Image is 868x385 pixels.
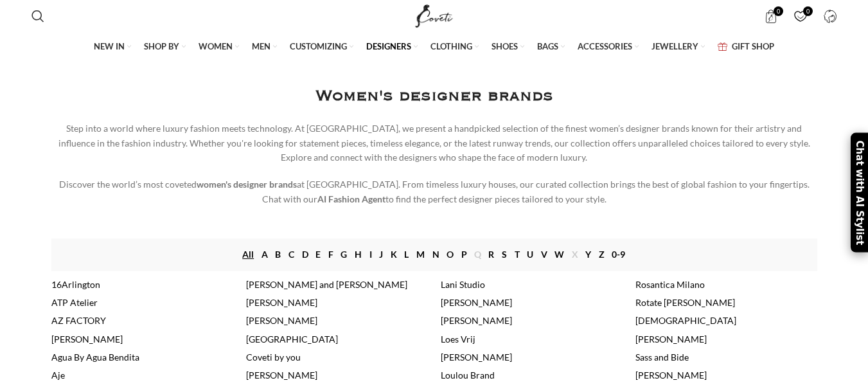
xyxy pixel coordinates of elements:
a: Y [585,247,591,262]
a: F [328,247,333,262]
a: Coveti by you [246,352,301,363]
a: [PERSON_NAME] [635,334,707,345]
span: 0 [803,6,813,16]
a: ATP Atelier [51,297,98,308]
a: Rotate [PERSON_NAME] [635,297,735,308]
a: Loes Vrij [441,334,475,345]
a: Sass and Bide [635,352,689,363]
a: B [275,247,281,262]
a: All [242,247,254,262]
a: S [502,247,507,262]
a: V [541,247,547,262]
span: WOMEN [199,40,233,52]
strong: AI Fashion Agent [317,193,385,204]
span: Q [474,247,481,262]
a: Search [25,3,51,29]
a: [PERSON_NAME] and [PERSON_NAME] [246,279,407,290]
span: GIFT SHOP [732,40,774,52]
span: CUSTOMIZING [290,40,347,52]
h1: Women's designer brands [315,84,553,109]
a: W [554,247,564,262]
a: NEW IN [94,33,131,60]
span: SHOP BY [144,40,179,52]
a: L [404,247,409,262]
a: K [391,247,397,262]
a: [GEOGRAPHIC_DATA] [246,334,338,345]
a: SHOP BY [144,33,186,60]
a: Loulou Brand [441,370,495,381]
a: 0 [757,3,784,29]
span: ACCESSORIES [578,40,632,52]
a: ACCESSORIES [578,33,639,60]
a: GIFT SHOP [718,33,774,60]
a: P [461,247,467,262]
a: 16Arlington [51,279,100,290]
img: GiftBag [718,42,727,51]
a: Site logo [412,10,456,21]
span: BAGS [537,40,558,52]
a: [PERSON_NAME] [441,315,512,326]
a: D [302,247,308,262]
a: [PERSON_NAME] [441,297,512,308]
a: 0 [787,3,813,29]
a: SHOES [492,33,524,60]
span: DESIGNERS [366,40,411,52]
a: A [261,247,268,262]
strong: women's designer brands [197,179,297,190]
a: N [432,247,439,262]
span: CLOTHING [430,40,472,52]
a: JEWELLERY [651,33,705,60]
div: My Wishlist [787,3,813,29]
a: H [355,247,362,262]
a: I [369,247,372,262]
a: C [288,247,294,262]
a: Rosantica Milano [635,279,705,290]
a: Aje [51,370,65,381]
a: CUSTOMIZING [290,33,353,60]
a: [PERSON_NAME] [441,352,512,363]
a: [PERSON_NAME] [635,370,707,381]
span: MEN [252,40,270,52]
span: NEW IN [94,40,125,52]
a: BAGS [537,33,565,60]
p: Discover the world’s most coveted at [GEOGRAPHIC_DATA]. From timeless luxury houses, our curated ... [51,177,817,206]
a: AZ FACTORY [51,315,106,326]
a: T [515,247,520,262]
div: Main navigation [25,33,843,60]
span: X [572,247,578,262]
a: U [527,247,533,262]
a: 0-9 [612,247,625,262]
a: DESIGNERS [366,33,418,60]
a: MEN [252,33,277,60]
a: [DEMOGRAPHIC_DATA] [635,315,736,326]
a: CLOTHING [430,33,479,60]
span: 0 [774,6,783,16]
a: E [315,247,321,262]
a: [PERSON_NAME] [51,334,123,345]
a: Agua By Agua Bendita [51,352,139,363]
span: JEWELLERY [651,40,698,52]
a: R [488,247,494,262]
a: M [416,247,425,262]
a: Lani Studio [441,279,485,290]
a: O [447,247,454,262]
a: [PERSON_NAME] [246,315,317,326]
a: Z [599,247,605,262]
p: Step into a world where luxury fashion meets technology. At [GEOGRAPHIC_DATA], we present a handp... [51,121,817,165]
a: [PERSON_NAME] [246,297,317,308]
a: J [379,247,383,262]
a: [PERSON_NAME] [246,370,317,381]
a: WOMEN [199,33,239,60]
a: G [341,247,347,262]
span: SHOES [492,40,518,52]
